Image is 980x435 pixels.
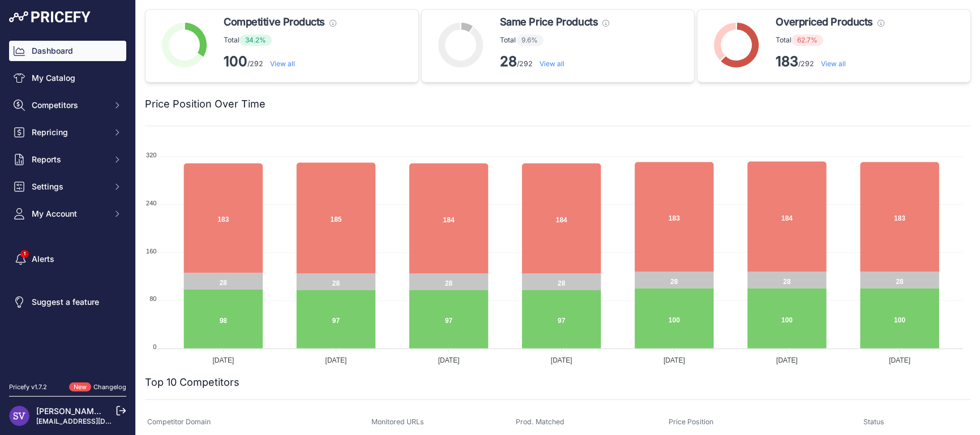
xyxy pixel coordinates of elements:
[863,417,884,426] span: Status
[239,35,272,46] span: 34.2%
[9,122,126,143] button: Repricing
[36,417,155,425] a: [EMAIL_ADDRESS][DOMAIN_NAME]
[500,53,609,71] p: /292
[93,383,126,391] a: Changelog
[776,53,884,71] p: /292
[664,356,685,364] tspan: [DATE]
[147,417,211,426] span: Competitor Domain
[821,59,846,68] a: View all
[889,356,910,364] tspan: [DATE]
[9,68,126,88] a: My Catalog
[32,154,106,165] span: Reports
[9,95,126,115] button: Competitors
[9,176,126,197] button: Settings
[32,208,106,219] span: My Account
[224,35,336,46] p: Total
[9,149,126,170] button: Reports
[500,53,517,70] strong: 28
[516,417,564,426] span: Prod. Matched
[9,249,126,269] a: Alerts
[224,14,325,30] span: Competitive Products
[776,35,884,46] p: Total
[776,14,872,30] span: Overpriced Products
[9,11,91,23] img: Pricefy Logo
[32,127,106,138] span: Repricing
[516,35,544,46] span: 9.6%
[32,181,106,192] span: Settings
[791,35,823,46] span: 62.7%
[36,406,169,416] a: [PERSON_NAME] [PERSON_NAME]
[9,204,126,224] button: My Account
[224,53,336,71] p: /292
[438,356,460,364] tspan: [DATE]
[270,59,295,68] a: View all
[9,292,126,312] a: Suggest a feature
[146,248,156,255] tspan: 160
[153,343,156,350] tspan: 0
[145,374,239,390] h2: Top 10 Competitors
[500,35,609,46] p: Total
[145,96,266,112] h2: Price Position Over Time
[146,200,156,206] tspan: 240
[500,14,598,30] span: Same Price Products
[146,152,156,158] tspan: 320
[69,382,91,392] span: New
[776,53,798,70] strong: 183
[212,356,234,364] tspan: [DATE]
[9,41,126,369] nav: Sidebar
[9,41,126,61] a: Dashboard
[32,100,106,111] span: Competitors
[776,356,798,364] tspan: [DATE]
[371,417,424,426] span: Monitored URLs
[540,59,564,68] a: View all
[224,53,247,70] strong: 100
[9,382,47,392] div: Pricefy v1.7.2
[149,295,156,302] tspan: 80
[326,356,347,364] tspan: [DATE]
[551,356,572,364] tspan: [DATE]
[669,417,713,426] span: Price Position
